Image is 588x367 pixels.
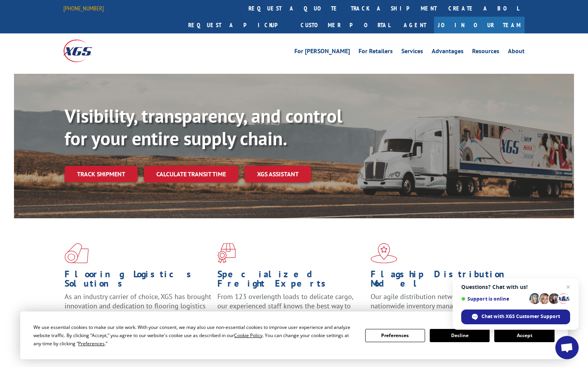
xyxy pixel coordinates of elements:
[371,292,514,310] span: Our agile distribution network gives you nationwide inventory management on demand.
[294,48,350,57] a: For [PERSON_NAME]
[430,329,490,342] button: Decline
[65,243,89,263] img: xgs-icon-total-supply-chain-intelligence-red
[65,270,212,292] h1: Flooring Logistics Solutions
[245,166,311,183] a: XGS ASSISTANT
[472,48,499,57] a: Resources
[217,292,364,327] p: From 123 overlength loads to delicate cargo, our experienced staff knows the best way to move you...
[365,329,425,342] button: Preferences
[217,243,236,263] img: xgs-icon-focused-on-flooring-red
[494,329,554,342] button: Accept
[371,270,518,292] h1: Flagship Distribution Model
[434,17,525,33] a: Join Our Team
[63,4,104,12] a: [PHONE_NUMBER]
[65,292,211,320] span: As an industry carrier of choice, XGS has brought innovation and dedication to flooring logistics...
[295,17,396,33] a: Customer Portal
[65,104,342,150] b: Visibility, transparency, and control for your entire supply chain.
[359,48,393,57] a: For Retailers
[144,166,238,183] a: Calculate transit time
[371,243,397,263] img: xgs-icon-flagship-distribution-model-red
[461,296,527,302] span: Support is online
[432,48,464,57] a: Advantages
[481,313,560,320] span: Chat with XGS Customer Support
[461,310,570,324] span: Chat with XGS Customer Support
[234,332,262,339] span: Cookie Policy
[217,270,364,292] h1: Specialized Freight Experts
[461,284,570,290] span: Questions? Chat with us!
[401,48,423,57] a: Services
[555,336,579,359] a: Open chat
[65,166,138,182] a: Track shipment
[33,323,355,348] div: We use essential cookies to make our site work. With your consent, we may also use non-essential ...
[396,17,434,33] a: Agent
[78,340,105,347] span: Preferences
[182,17,295,33] a: Request a pickup
[508,48,525,57] a: About
[20,311,568,359] div: Cookie Consent Prompt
